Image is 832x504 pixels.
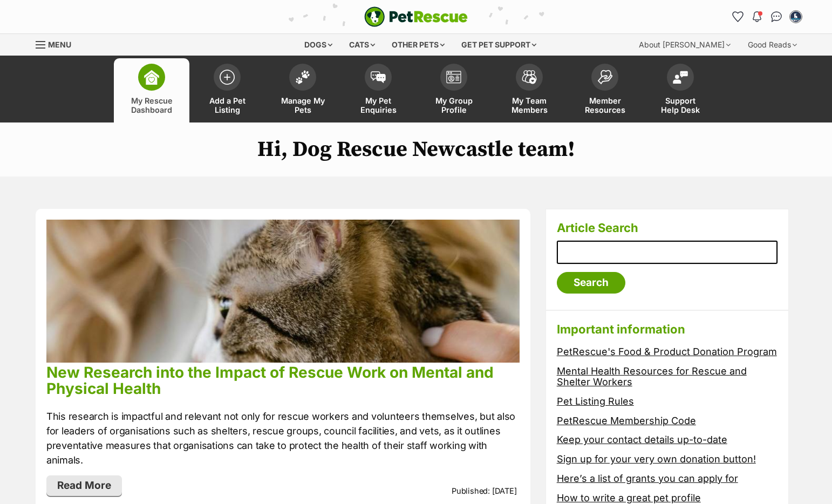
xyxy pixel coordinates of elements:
[522,70,537,84] img: team-members-icon-5396bd8760b3fe7c0b43da4ab00e1e3bb1a5d9ba89233759b79545d2d3fc5d0d.svg
[364,6,468,27] a: PetRescue
[446,71,461,84] img: group-profile-icon-3fa3cf56718a62981997c0bc7e787c4b2cf8bcc04b72c1350f741eb67cf2f40e.svg
[48,40,71,49] span: Menu
[384,34,452,56] div: Other pets
[557,492,701,503] a: How to write a great pet profile
[567,58,643,122] a: Member Resources
[740,34,804,56] div: Good Reads
[354,96,403,114] span: My Pet Enquiries
[454,34,544,56] div: Get pet support
[278,96,327,114] span: Manage My Pets
[36,34,79,53] a: Menu
[748,8,766,25] button: Notifications
[295,70,310,84] img: manage-my-pets-icon-02211641906a0b7f246fdf0571729dbe1e7629f14944591b6c1af311fb30b64b.svg
[416,58,492,122] a: My Group Profile
[297,34,340,56] div: Dogs
[557,415,696,426] a: PetRescue Membership Code
[492,58,567,122] a: My Team Members
[46,220,520,363] img: phpu68lcuz3p4idnkqkn.jpg
[771,11,782,22] img: chat-41dd97257d64d25036548639549fe6c8038ab92f7586957e7f3b1b290dea8141.svg
[787,8,804,25] button: My account
[656,96,705,114] span: Support Help Desk
[557,473,738,484] a: Here’s a list of grants you can apply for
[557,453,756,465] a: Sign up for your very own donation button!
[127,96,176,114] span: My Rescue Dashboard
[597,70,612,84] img: member-resources-icon-8e73f808a243e03378d46382f2149f9095a855e16c252ad45f914b54edf8863c.svg
[557,346,777,357] a: PetRescue's Food & Product Donation Program
[265,58,340,122] a: Manage My Pets
[452,485,517,497] p: Published: [DATE]
[643,58,718,122] a: Support Help Desk
[631,34,738,56] div: About [PERSON_NAME]
[753,11,761,22] img: notifications-46538b983faf8c2785f20acdc204bb7945ddae34d4c08c2a6579f10ce5e182be.svg
[557,220,778,235] h3: Article Search
[581,96,629,114] span: Member Resources
[768,8,785,25] a: Conversations
[46,475,122,496] a: Read More
[557,322,778,337] h3: Important information
[144,70,159,85] img: dashboard-icon-eb2f2d2d3e046f16d808141f083e7271f6b2e854fb5c12c21221c1fb7104beca.svg
[364,6,468,27] img: logo-e224e6f780fb5917bec1dbf3a21bbac754714ae5b6737aabdf751b685950b380.svg
[505,96,554,114] span: My Team Members
[557,434,727,445] a: Keep your contact details up-to-date
[189,58,265,122] a: Add a Pet Listing
[557,272,625,294] input: Search
[340,58,416,122] a: My Pet Enquiries
[46,409,520,467] p: This research is impactful and relevant not only for rescue workers and volunteers themselves, bu...
[371,71,386,83] img: pet-enquiries-icon-7e3ad2cf08bfb03b45e93fb7055b45f3efa6380592205ae92323e6603595dc1f.svg
[673,71,688,84] img: help-desk-icon-fdf02630f3aa405de69fd3d07c3f3aa587a6932b1a1747fa1d2bba05be0121f9.svg
[790,11,801,22] img: Sue Barker profile pic
[729,8,746,25] a: Favourites
[729,8,804,25] ul: Account quick links
[557,396,634,407] a: Pet Listing Rules
[429,96,478,114] span: My Group Profile
[46,363,494,398] a: New Research into the Impact of Rescue Work on Mental and Physical Health
[220,70,235,85] img: add-pet-listing-icon-0afa8454b4691262ce3f59096e99ab1cd57d4a30225e0717b998d2c9b9846f56.svg
[114,58,189,122] a: My Rescue Dashboard
[342,34,383,56] div: Cats
[203,96,251,114] span: Add a Pet Listing
[557,365,747,388] a: Mental Health Resources for Rescue and Shelter Workers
